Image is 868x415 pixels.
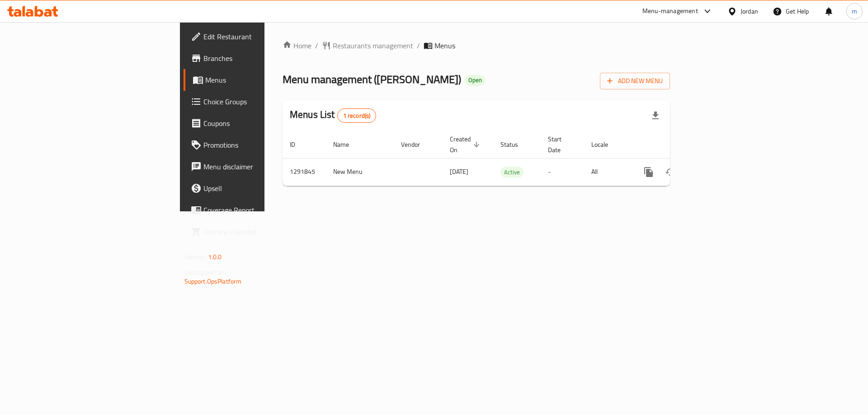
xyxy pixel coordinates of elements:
[741,6,758,16] div: Jordan
[465,75,486,86] div: Open
[500,167,524,177] span: Active
[203,96,318,107] span: Choice Groups
[203,140,318,150] span: Promotions
[283,69,461,89] span: Menu management ( [PERSON_NAME] )
[333,40,413,51] span: Restaurants management
[642,6,698,17] div: Menu-management
[184,156,325,177] a: Menu disclaimer
[591,139,620,150] span: Locale
[417,40,420,51] li: /
[184,221,325,242] a: Grocery Checklist
[338,112,376,120] span: 1 record(s)
[203,161,318,172] span: Menu disclaimer
[283,131,732,186] table: enhanced table
[203,183,318,194] span: Upsell
[660,161,681,183] button: Change Status
[184,199,325,221] a: Coverage Report
[548,134,573,155] span: Start Date
[290,139,307,150] span: ID
[283,40,670,51] nav: breadcrumb
[500,167,524,177] div: Active
[184,47,325,69] a: Branches
[852,6,857,16] span: m
[203,53,318,64] span: Branches
[290,108,376,123] h2: Menus List
[184,266,226,278] span: Get support on:
[465,76,486,84] span: Open
[205,75,318,85] span: Menus
[584,158,631,186] td: All
[184,112,325,134] a: Coupons
[337,108,377,123] div: Total records count
[434,40,455,51] span: Menus
[184,69,325,91] a: Menus
[184,177,325,199] a: Upsell
[184,26,325,47] a: Edit Restaurant
[541,158,584,186] td: -
[500,139,530,150] span: Status
[184,275,242,287] a: Support.OpsPlatform
[638,161,660,183] button: more
[450,134,482,155] span: Created On
[184,91,325,112] a: Choice Groups
[203,205,318,215] span: Coverage Report
[322,40,413,51] a: Restaurants management
[184,134,325,156] a: Promotions
[203,118,318,129] span: Coupons
[600,73,670,89] button: Add New Menu
[631,131,732,159] th: Actions
[645,105,666,126] div: Export file
[203,31,318,42] span: Edit Restaurant
[326,158,394,186] td: New Menu
[203,226,318,237] span: Grocery Checklist
[333,139,361,150] span: Name
[184,251,207,263] span: Version:
[401,139,432,150] span: Vendor
[607,75,663,87] span: Add New Menu
[450,166,468,177] span: [DATE]
[208,251,222,263] span: 1.0.0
